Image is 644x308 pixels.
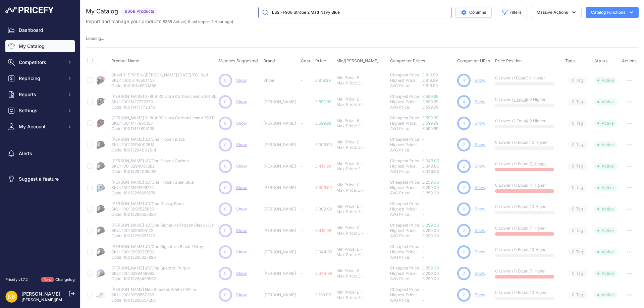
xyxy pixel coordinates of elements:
div: £ [357,97,359,102]
span: Reports [19,91,63,98]
a: 1 Higher [531,226,546,231]
p: 0 Lower / 0 Equal / 0 Higher [495,247,558,252]
span: 2 [463,206,465,212]
button: Repricing [5,72,75,84]
span: - [301,121,303,126]
div: Highest Price: [390,99,422,105]
div: Min Price: [336,139,356,145]
div: Min Price: [336,247,356,252]
p: Code: 10005146501458 [111,83,208,88]
span: Active [594,249,617,255]
p: SKU: 10011417805138 [111,121,219,126]
p: [PERSON_NAME] [263,99,298,105]
span: £ 413.99 [315,164,331,169]
a: Show [236,78,247,83]
div: Max Price: [336,209,357,214]
div: Highest Price: [390,142,422,147]
p: Code: 10011417772370 [111,105,219,110]
span: - [422,147,424,152]
span: 0 [224,228,227,234]
a: 8368 Active [163,19,185,24]
span: Show [236,164,247,169]
span: Competitor URLs [457,58,490,63]
div: £ 599.99 [422,126,454,131]
a: Show [475,292,485,297]
span: £ 599.99 [422,99,438,104]
div: AVG Price: [390,147,422,153]
a: Show [475,185,485,190]
div: AVG Price: [390,190,422,196]
div: - [359,161,363,166]
div: Highest Price: [390,121,422,126]
span: Show [236,228,247,233]
a: Cheapest Price: [390,158,420,163]
a: 1 Higher [531,183,546,188]
span: Show [236,292,247,297]
span: 2 [463,249,465,255]
span: - [301,249,303,254]
a: Show [236,249,247,254]
span: Min/[PERSON_NAME] [336,58,379,63]
span: 0 [224,163,227,169]
span: £ 344.99 [315,249,332,254]
span: 0 [224,99,227,105]
p: [PERSON_NAME] X-804 RS Ultra Carbon Lesmo 361 Black / Grey [111,94,219,99]
div: £ 819.99 [422,83,454,88]
span: Active [594,99,617,105]
span: - [422,137,424,142]
p: SKU: 10013296525650 [111,206,185,212]
p: Shoei [263,78,298,83]
span: Active [594,227,617,234]
span: - [301,78,303,83]
span: Loading [86,36,104,41]
p: [PERSON_NAME] JD/One Glossy Black [111,201,185,206]
span: 4 [463,99,465,105]
p: [PERSON_NAME] JD/One Signature Frozen Black / Carbon [111,223,219,228]
p: [PERSON_NAME] [263,249,298,255]
span: Show [236,121,247,126]
a: Show [475,78,485,83]
p: SKU: 10013298295122 [111,228,219,233]
div: £ 349.00 [422,169,454,174]
span: Active [594,163,617,170]
p: SKU: 10005146501458 [111,78,208,83]
span: 2 [463,185,465,191]
span: Product Name [111,58,139,63]
span: - [301,185,303,190]
span: Active [594,77,617,84]
p: SKU: 10013294035282 [111,164,189,169]
div: AVG Price: [390,212,422,217]
div: AVG Price: [390,233,422,239]
a: Show [475,271,485,276]
a: 2 Equal [513,118,527,123]
span: 4 [463,77,465,83]
span: 0 [572,99,575,105]
span: £ 309.99 [315,142,332,147]
span: Tag [568,77,587,84]
p: [PERSON_NAME] [263,164,298,169]
span: 0 [224,120,227,126]
span: 2 [463,228,465,234]
a: £ 299.00 [422,223,439,228]
div: £ [358,188,361,193]
span: Tag [568,184,587,192]
div: - [359,75,363,80]
a: Show [236,185,247,190]
span: Cost [301,58,310,64]
div: Max Price: [336,145,357,150]
span: Competitor Prices [390,58,425,63]
p: 0 Lower / / 0 Higher [495,97,558,102]
p: [PERSON_NAME] [263,206,298,212]
span: Tag [568,98,587,106]
div: Min Price: [336,97,356,102]
span: - [422,244,424,249]
a: Dashboard [5,24,75,36]
span: - [422,201,424,206]
span: 0 [572,120,575,127]
a: Show [475,164,485,169]
span: ... [101,36,104,41]
a: Cheapest Price: [390,94,420,99]
p: 0 Lower / / 0 Higher [495,118,558,124]
span: Show [236,99,247,104]
div: £ 299.00 [422,233,454,239]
